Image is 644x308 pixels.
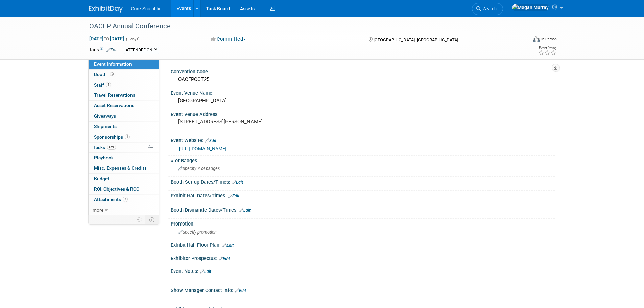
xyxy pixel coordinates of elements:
[176,74,550,85] div: OACFPOCT25
[171,266,555,275] div: Event Notes:
[87,20,517,32] div: OACFP Annual Conference
[171,253,555,262] div: Exhibitor Prospectus:
[89,132,159,142] a: Sponsorships1
[171,67,555,75] div: Convention Code:
[89,143,159,153] a: Tasks47%
[228,194,239,198] a: Edit
[94,155,114,160] span: Playbook
[89,122,159,132] a: Shipments
[131,6,161,11] span: Core Scientific
[541,37,557,42] div: In-Person
[89,35,124,42] span: [DATE] [DATE]
[205,138,216,143] a: Edit
[125,134,130,139] span: 1
[512,4,549,11] img: Megan Murray
[533,36,540,42] img: Format-Inperson.png
[109,72,115,77] span: Booth not reserved yet
[89,205,159,215] a: more
[94,61,132,67] span: Event Information
[171,109,555,118] div: Event Venue Address:
[89,111,159,121] a: Giveaways
[222,243,234,248] a: Edit
[171,156,555,164] div: # of Badges:
[472,3,503,15] a: Search
[374,37,458,42] span: [GEOGRAPHIC_DATA], [GEOGRAPHIC_DATA]
[178,166,220,171] span: Specify # of badges
[94,186,139,192] span: ROI, Objectives & ROO
[89,6,123,13] img: ExhibitDay
[94,176,109,181] span: Budget
[232,180,243,185] a: Edit
[89,184,159,194] a: ROI, Objectives & ROO
[89,195,159,205] a: Attachments3
[176,96,550,106] div: [GEOGRAPHIC_DATA]
[103,36,110,41] span: to
[89,46,118,54] td: Tags
[107,145,116,150] span: 47%
[94,134,130,140] span: Sponsorships
[93,207,103,213] span: more
[487,35,557,45] div: Event Format
[178,230,217,235] span: Specify promotion
[171,135,555,144] div: Event Website:
[235,288,246,293] a: Edit
[94,113,116,119] span: Giveaways
[171,285,555,294] div: Show Manager Contact Info:
[208,35,248,43] button: Committed
[94,72,115,77] span: Booth
[171,240,555,249] div: Exhibit Hall Floor Plan:
[106,48,118,52] a: Edit
[89,70,159,80] a: Booth
[93,145,116,150] span: Tasks
[171,205,555,214] div: Booth Dismantle Dates/Times:
[178,119,324,125] pre: [STREET_ADDRESS][PERSON_NAME]
[481,6,497,11] span: Search
[89,174,159,184] a: Budget
[123,197,128,202] span: 3
[94,124,117,129] span: Shipments
[200,269,211,274] a: Edit
[89,59,159,69] a: Event Information
[239,208,251,213] a: Edit
[125,37,140,41] span: (3 days)
[94,82,111,88] span: Staff
[171,191,555,199] div: Exhibit Hall Dates/Times:
[89,90,159,100] a: Travel Reservations
[171,219,555,227] div: Promotion:
[134,215,145,224] td: Personalize Event Tab Strip
[89,101,159,111] a: Asset Reservations
[89,153,159,163] a: Playbook
[171,88,555,96] div: Event Venue Name:
[94,92,135,98] span: Travel Reservations
[145,215,159,224] td: Toggle Event Tabs
[94,165,147,171] span: Misc. Expenses & Credits
[179,146,226,151] a: [URL][DOMAIN_NAME]
[89,163,159,173] a: Misc. Expenses & Credits
[538,46,556,50] div: Event Rating
[94,103,134,108] span: Asset Reservations
[106,82,111,87] span: 1
[219,256,230,261] a: Edit
[89,80,159,90] a: Staff1
[124,47,159,54] div: ATTENDEE ONLY
[171,177,555,186] div: Booth Set-up Dates/Times:
[94,197,128,202] span: Attachments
